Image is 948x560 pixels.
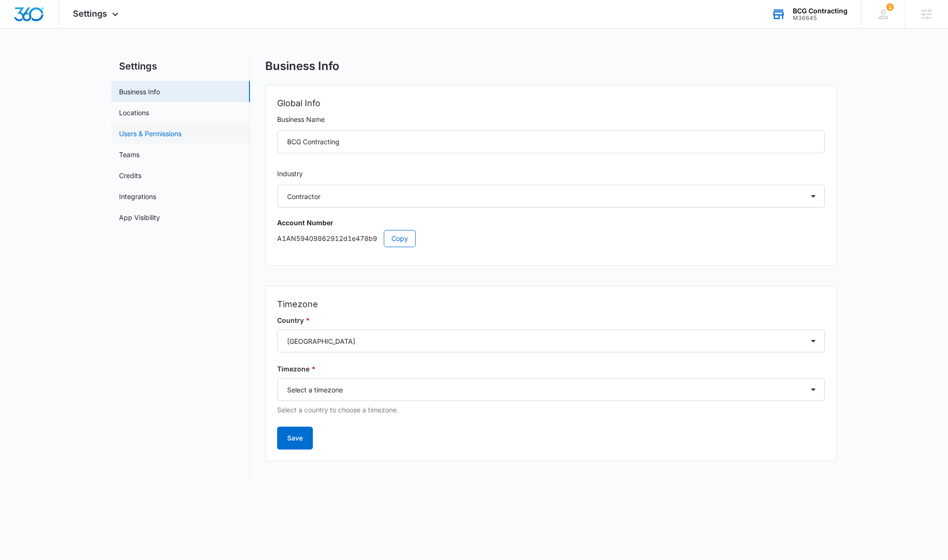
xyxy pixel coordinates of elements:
button: Save [277,427,313,450]
span: Copy [391,233,408,244]
a: Business Info [119,87,160,97]
button: Copy [384,230,416,247]
label: Business Name [277,114,825,125]
p: A1AN59409862912d1e478b9 [277,230,825,247]
a: Users & Permissions [119,129,181,139]
a: Locations [119,108,149,118]
a: Teams [119,150,140,160]
a: App Visibility [119,212,160,222]
label: Industry [277,169,825,179]
div: notifications count [886,3,894,11]
a: Integrations [119,191,156,201]
h2: Timezone [277,298,825,311]
label: Timezone [277,364,825,374]
h2: Settings [111,59,250,73]
h1: Business Info [265,59,339,73]
label: Country [277,315,825,326]
span: 1 [886,3,894,11]
h2: Global Info [277,97,825,110]
span: Settings [73,9,107,19]
div: account id [793,15,848,21]
div: account name [793,7,848,15]
p: Select a country to choose a timezone. [277,405,825,415]
strong: Account Number [277,219,333,227]
a: Credits [119,170,141,180]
